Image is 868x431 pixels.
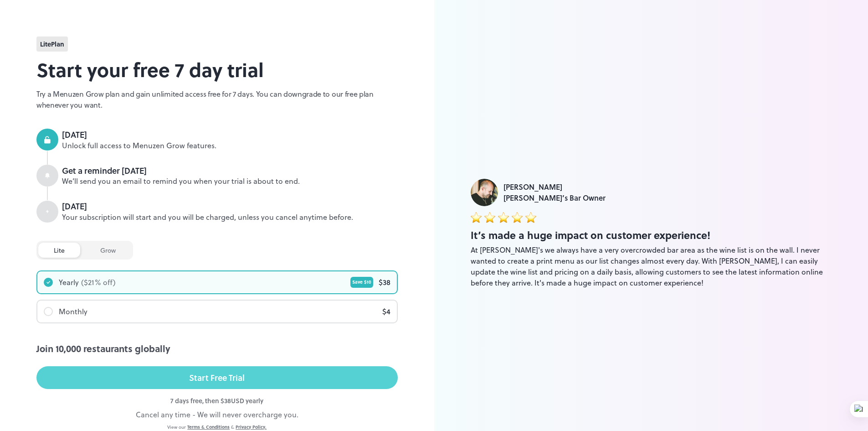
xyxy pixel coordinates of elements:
[62,165,398,177] div: Get a reminder [DATE]
[484,212,495,223] img: star
[382,306,390,317] div: $ 4
[503,182,606,192] div: [PERSON_NAME]
[38,243,80,258] div: lite
[59,277,79,288] div: Yearly
[525,212,536,223] img: star
[36,424,398,431] div: View our &
[187,424,230,430] a: Terms & Conditions
[36,396,398,405] div: 7 days free, then $ 38 USD yearly
[471,244,832,288] div: At [PERSON_NAME]'s we always have a very overcrowded bar area as the wine list is on the wall. I ...
[379,277,390,288] div: $ 38
[471,179,498,206] img: Luke Foyle
[62,140,398,151] div: Unlock full access to Menuzen Grow features.
[36,342,398,355] div: Join 10,000 restaurants globally
[36,55,398,84] h2: Start your free 7 day trial
[40,39,64,49] span: lite Plan
[189,371,245,384] div: Start Free Trial
[36,88,398,110] p: Try a Menuzen Grow plan and gain unlimited access free for 7 days. You can downgrade to our free ...
[85,243,131,258] div: grow
[350,277,373,288] div: Save $ 10
[62,200,398,212] div: [DATE]
[498,212,509,223] img: star
[503,192,606,203] div: [PERSON_NAME]’s Bar Owner
[36,366,398,389] button: Start Free Trial
[62,129,398,140] div: [DATE]
[62,176,398,187] div: We’ll send you an email to remind you when your trial is about to end.
[512,212,523,223] img: star
[471,228,832,243] div: It’s made a huge impact on customer experience!
[236,424,267,430] a: Privacy Policy.
[471,212,482,223] img: star
[81,277,116,288] div: ($ 21 % off)
[59,306,87,317] div: Monthly
[36,409,398,420] div: Cancel any time - We will never overcharge you.
[62,212,398,223] div: Your subscription will start and you will be charged, unless you cancel anytime before.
